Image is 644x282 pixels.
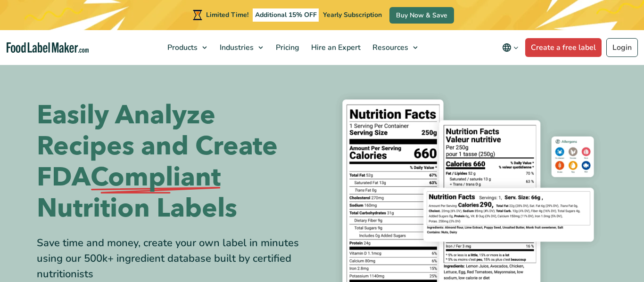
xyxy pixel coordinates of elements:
[91,162,221,193] span: Compliant
[37,100,315,224] h1: Easily Analyze Recipes and Create FDA Nutrition Labels
[308,42,362,53] span: Hire an Expert
[214,30,268,65] a: Industries
[370,42,409,53] span: Resources
[270,30,303,65] a: Pricing
[217,42,255,53] span: Industries
[606,38,638,57] a: Login
[37,235,315,282] div: Save time and money, create your own label in minutes using our 500k+ ingredient database built b...
[367,30,422,65] a: Resources
[7,42,89,53] a: Food Label Maker homepage
[165,42,198,53] span: Products
[305,30,364,65] a: Hire an Expert
[495,38,525,57] button: Change language
[206,10,248,19] span: Limited Time!
[162,30,212,65] a: Products
[389,7,454,24] a: Buy Now & Save
[273,42,300,53] span: Pricing
[525,38,602,57] a: Create a free label
[253,8,319,22] span: Additional 15% OFF
[323,10,382,19] span: Yearly Subscription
